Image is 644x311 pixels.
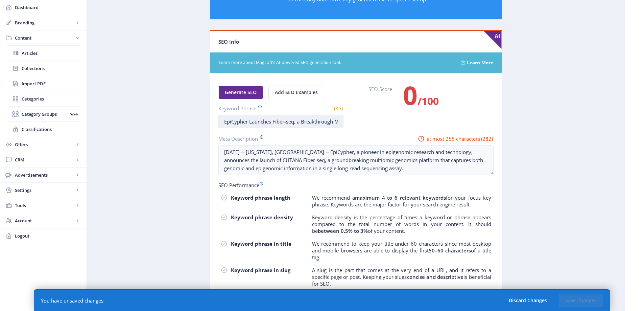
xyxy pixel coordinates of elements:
p: We recommend to keep your title under 60 characters since most desktop and mobile browsers are ab... [312,240,491,261]
p: A slug is the part that comes at the very end of a URL, and it refers to a specific page or post.... [312,267,491,287]
label: Meta Description [218,135,353,142]
label: Keyword Phrase [218,105,278,112]
span: Settings [15,187,74,194]
a: Classifications [7,122,80,137]
span: Category Groups [22,111,68,117]
span: CRM [15,156,74,163]
span: 0 [403,78,418,112]
span: Account [15,217,74,224]
b: between 0.5% to 3% [318,227,368,234]
p: We recommend a for your focus key phrase. Keywords are the major factor for your search engine re... [312,194,491,208]
div: SEO Performance [218,182,494,188]
span: Dashboard [15,4,81,11]
b: concise and descriptive [407,273,464,280]
span: Add SEO Examples [275,90,318,95]
button: Discard Changes [502,294,553,307]
a: Collections [7,61,80,76]
strong: Keyword phrase in slug [231,267,290,273]
span: Tools [15,202,74,209]
h3: /100 [403,88,439,108]
a: Categories [7,91,80,106]
b: 50–60 characters [429,247,471,254]
span: Articles [22,50,80,57]
span: Generate SEO [225,90,257,95]
span: Collections [22,65,80,72]
span: Learn more about MagLoft's AI-powered SEO generation tool. [219,60,453,66]
span: SEO Info [218,38,239,45]
a: Articles [7,46,80,61]
a: Import PDF [7,76,80,91]
span: AI [484,31,502,49]
label: SEO Score [368,86,392,118]
strong: Keyword phrase length [231,194,290,201]
a: Category GroupsWeb [7,107,80,121]
strong: Keyword phrase in title [231,240,291,247]
span: Branding [15,19,74,26]
input: Type Article Keyword Phrase ... [218,115,343,128]
strong: Keyword phrase density [231,214,293,221]
span: Import PDF [22,80,80,87]
span: at most 255 characters [427,135,480,142]
span: Classifications [22,126,80,133]
span: Categories [22,95,80,102]
nb-badge: Web [68,111,80,117]
button: Add SEO Examples [268,86,324,99]
span: (85) [333,105,343,112]
button: Save Changes [559,294,603,307]
span: Logout [15,232,81,239]
span: Offers [15,141,74,148]
span: (282) [480,135,494,142]
p: Keyword density is the percentage of times a keyword or phrase appears compared to the total numb... [312,214,491,234]
b: maximum 4 to 6 relevant keywords [355,194,446,201]
span: Advertisements [15,172,74,178]
span: Content [15,35,74,41]
button: Generate SEO [218,86,263,99]
a: Learn More [467,58,493,68]
div: You have unsaved changes [41,297,103,304]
